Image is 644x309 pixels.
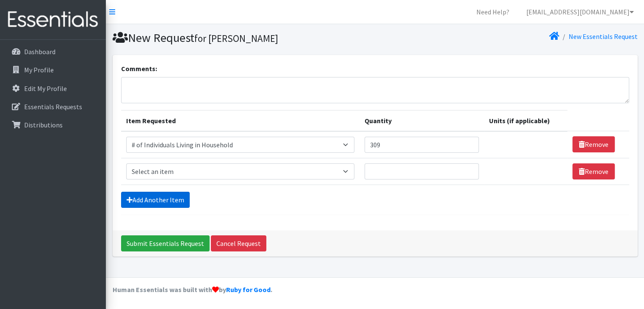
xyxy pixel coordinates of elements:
th: Units (if applicable) [484,110,567,131]
a: Ruby for Good [226,285,271,294]
p: Edit My Profile [24,84,67,93]
th: Item Requested [121,110,359,131]
a: Add Another Item [121,192,190,208]
label: Comments: [121,63,157,74]
input: Submit Essentials Request [121,235,210,251]
a: [EMAIL_ADDRESS][DOMAIN_NAME] [520,3,641,20]
p: Dashboard [24,47,55,56]
img: HumanEssentials [3,6,102,34]
a: Edit My Profile [3,80,102,97]
strong: Human Essentials was built with by . [113,285,272,294]
h1: New Request [113,30,372,45]
a: Need Help? [470,3,516,20]
a: Distributions [3,116,102,133]
a: Essentials Requests [3,98,102,115]
p: Essentials Requests [24,102,82,111]
a: Remove [572,136,615,152]
a: Cancel Request [211,235,266,251]
a: My Profile [3,61,102,78]
th: Quantity [359,110,484,131]
p: Distributions [24,121,63,129]
a: Dashboard [3,43,102,60]
a: Remove [572,163,615,179]
a: New Essentials Request [569,32,638,41]
small: for [PERSON_NAME] [194,32,278,44]
p: My Profile [24,66,54,74]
